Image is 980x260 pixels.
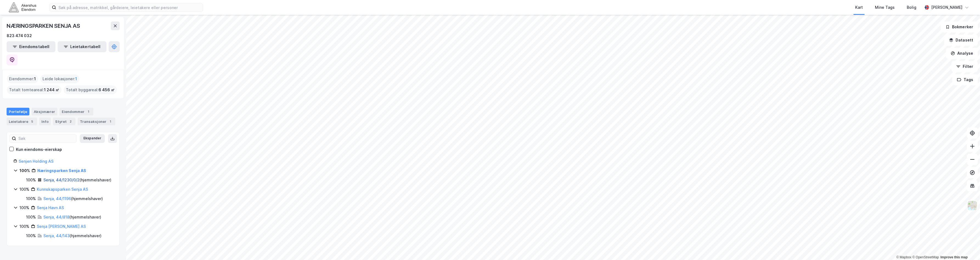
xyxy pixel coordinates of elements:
[953,234,980,260] div: Kontrollprogram for chat
[941,21,978,32] button: Bokmerker
[43,233,70,238] a: Senja, 44/143
[43,215,69,219] a: Senja, 44/818
[875,4,895,11] div: Mine Tags
[26,214,36,220] div: 100%
[60,108,93,115] div: Eiendommer
[944,35,978,46] button: Datasett
[37,224,86,229] a: Senja [PERSON_NAME] AS
[16,134,76,143] input: Søk
[946,48,978,59] button: Analyse
[7,74,38,83] div: Eiendommer :
[43,178,80,182] a: Senja, 44/1230/0/2
[9,2,36,12] img: akershus-eiendom-logo.9091f326c980b4bce74ccdd9f866810c.svg
[29,119,35,124] div: 5
[86,109,91,114] div: 1
[26,195,36,202] div: 100%
[80,134,105,143] button: Ekspander
[940,255,968,259] a: Improve this map
[912,255,939,259] a: OpenStreetMap
[951,61,978,72] button: Filter
[68,119,73,124] div: 2
[39,118,51,125] div: Info
[53,118,75,125] div: Styret
[37,205,64,210] a: Senja Havn AS
[40,74,79,83] div: Leide lokasjoner :
[952,74,978,85] button: Tags
[37,187,88,192] a: Kunnskapsparken Senja AS
[34,76,36,82] span: 1
[16,146,62,153] div: Kun eiendoms-eierskap
[26,233,36,239] div: 100%
[43,195,103,202] div: ( hjemmelshaver )
[26,177,36,183] div: 100%
[43,177,111,183] div: ( hjemmelshaver )
[7,21,81,30] div: NÆRINGSPARKEN SENJA AS
[855,4,863,11] div: Kart
[108,119,113,124] div: 1
[43,214,101,220] div: ( hjemmelshaver )
[7,41,55,52] button: Eiendomstabell
[43,196,71,201] a: Senja, 44/1196
[98,87,115,93] span: 6 456 ㎡
[75,76,77,82] span: 1
[43,233,102,239] div: ( hjemmelshaver )
[32,108,57,115] div: Aksjonærer
[64,85,117,94] div: Totalt byggareal :
[37,168,86,173] a: Næringsparken Senja AS
[78,118,115,125] div: Transaksjoner
[907,4,916,11] div: Bolig
[967,200,978,211] img: Z
[931,4,962,11] div: [PERSON_NAME]
[58,41,106,52] button: Leietakertabell
[19,167,30,174] div: 100%
[19,186,29,193] div: 100%
[953,234,980,260] iframe: Chat Widget
[44,87,59,93] span: 1 244 ㎡
[7,108,29,115] div: Portefølje
[19,159,53,164] a: Senjen Holding AS
[896,255,911,259] a: Mapbox
[56,3,203,12] input: Søk på adresse, matrikkel, gårdeiere, leietakere eller personer
[19,223,29,230] div: 100%
[7,85,61,94] div: Totalt tomteareal :
[7,118,37,125] div: Leietakere
[7,32,32,39] div: 823 474 032
[19,204,29,211] div: 100%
